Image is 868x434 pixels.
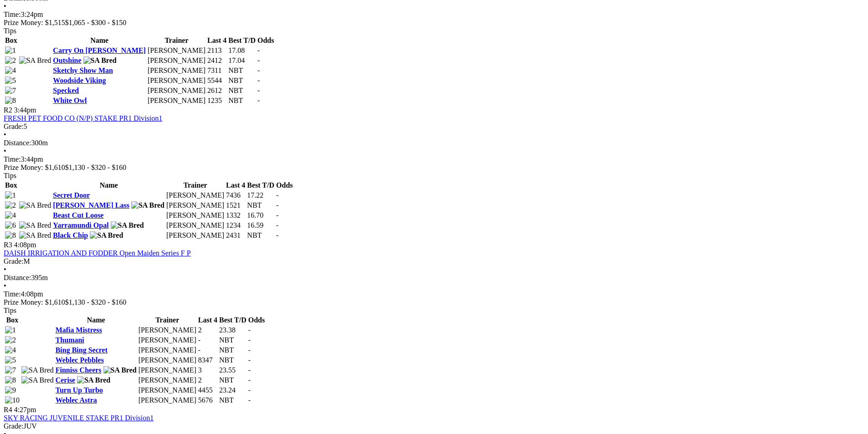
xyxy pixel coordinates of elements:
[5,346,16,354] img: 4
[4,422,864,430] div: JUV
[4,106,12,114] span: R2
[53,221,108,229] a: Yarramundi Opal
[4,406,12,414] span: R4
[228,86,256,95] td: NBT
[207,96,227,105] td: 1235
[4,163,864,172] div: Prize Money: $1,610
[56,346,108,354] a: Bing Bing Secret
[147,46,206,55] td: [PERSON_NAME]
[4,139,864,147] div: 300m
[53,211,103,219] a: Beast Cut Loose
[5,46,16,55] img: 1
[5,56,16,65] img: 2
[138,396,197,405] td: [PERSON_NAME]
[228,36,256,45] th: Best T/D
[166,221,225,230] td: [PERSON_NAME]
[53,66,113,74] a: Sketchy Show Man
[228,56,256,65] td: 17.04
[207,46,227,55] td: 2113
[226,221,246,230] td: 1234
[5,201,16,209] img: 2
[56,396,97,404] a: Weblec Astra
[228,66,256,75] td: NBT
[257,56,260,64] span: -
[4,147,6,155] span: •
[14,241,36,249] span: 4:08pm
[219,396,247,405] td: NBT
[228,46,256,55] td: 17.08
[226,201,246,210] td: 1521
[4,422,24,430] span: Grade:
[138,356,197,365] td: [PERSON_NAME]
[19,221,51,230] img: SA Bred
[198,346,218,355] td: -
[248,376,251,384] span: -
[147,66,206,75] td: [PERSON_NAME]
[5,366,16,374] img: 7
[21,366,54,374] img: SA Bred
[53,56,81,64] a: Outshine
[53,191,90,199] a: Secret Door
[53,77,106,84] a: Woodside Viking
[248,396,251,404] span: -
[4,155,21,163] span: Time:
[77,376,110,384] img: SA Bred
[65,19,127,26] span: $1,065 - $300 - $150
[257,77,260,84] span: -
[276,201,278,209] span: -
[5,231,16,240] img: 8
[207,76,227,85] td: 5544
[4,139,31,147] span: Distance:
[248,336,251,344] span: -
[111,221,144,230] img: SA Bred
[65,163,127,171] span: $1,130 - $320 - $160
[5,326,16,334] img: 1
[4,414,154,422] a: SKY RACING JUVENILE STAKE PR1 Division1
[276,181,293,190] th: Odds
[198,386,218,395] td: 4455
[257,87,260,94] span: -
[228,76,256,85] td: NBT
[219,316,247,325] th: Best T/D
[4,249,191,257] a: DAISH IRRIGATION AND FODDER Open Maiden Series F P
[56,376,76,384] a: Cerise
[5,191,16,199] img: 1
[53,97,87,104] a: White Owl
[138,336,197,345] td: [PERSON_NAME]
[226,211,246,220] td: 1332
[198,326,218,335] td: 2
[138,346,197,355] td: [PERSON_NAME]
[147,86,206,95] td: [PERSON_NAME]
[248,366,251,374] span: -
[166,181,225,190] th: Trainer
[4,298,864,306] div: Prize Money: $1,610
[5,396,20,404] img: 10
[166,231,225,240] td: [PERSON_NAME]
[219,336,247,345] td: NBT
[198,336,218,345] td: -
[5,356,16,364] img: 5
[219,386,247,395] td: 23.24
[4,123,864,131] div: 5
[5,211,16,220] img: 4
[5,66,16,75] img: 4
[56,366,102,374] a: Finniss Cheers
[5,336,16,344] img: 2
[53,231,88,239] a: Black Chip
[257,36,274,45] th: Odds
[276,221,278,229] span: -
[166,201,225,210] td: [PERSON_NAME]
[257,46,260,54] span: -
[226,191,246,200] td: 7436
[56,336,84,344] a: Thumani
[276,211,278,219] span: -
[207,86,227,95] td: 2612
[247,201,275,210] td: NBT
[5,181,17,189] span: Box
[90,231,123,240] img: SA Bred
[4,10,864,19] div: 3:24pm
[56,386,103,394] a: Turn Up Turbo
[4,274,31,281] span: Distance:
[4,27,16,35] span: Tips
[131,201,164,209] img: SA Bred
